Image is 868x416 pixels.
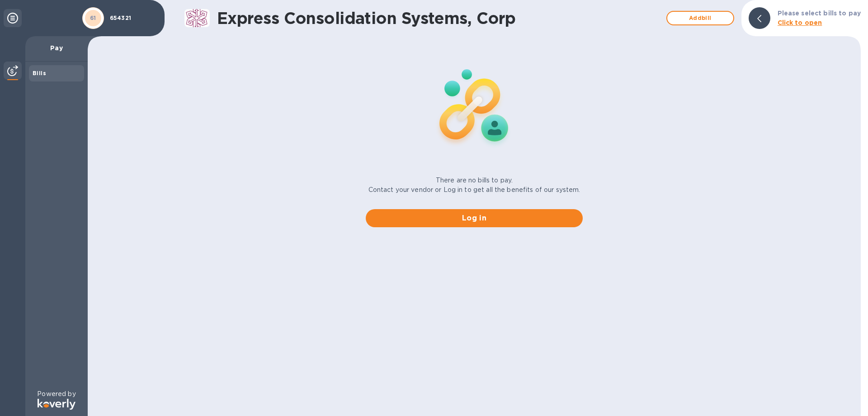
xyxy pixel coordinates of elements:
[33,70,46,77] b: Bills
[675,13,726,24] span: Add bill
[38,399,75,410] img: Logo
[778,10,861,17] b: Please select bills to pay
[90,14,96,21] b: 61
[37,389,75,399] p: Powered by
[666,11,734,25] button: Addbill
[366,209,583,227] button: Log in
[33,43,80,53] p: Pay
[110,15,155,21] p: 654321
[368,176,580,195] p: There are no bills to pay. Contact your vendor or Log in to get all the benefits of our system.
[778,19,822,26] b: Click to open
[217,9,662,28] h1: Express Consolidation Systems, Corp
[373,213,576,224] span: Log in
